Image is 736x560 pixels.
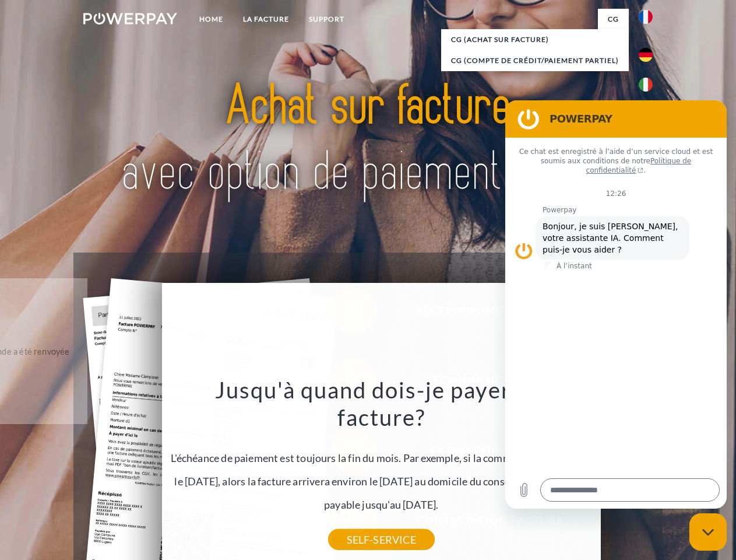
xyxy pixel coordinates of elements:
[639,78,653,92] img: it
[328,529,435,550] a: SELF-SERVICE
[83,13,177,24] img: logo-powerpay-white.svg
[639,10,653,24] img: fr
[689,513,727,551] iframe: Bouton de lancement de la fenêtre de messagerie, conversation en cours
[168,376,594,432] h3: Jusqu'à quand dois-je payer ma facture?
[441,29,629,50] a: CG (achat sur facture)
[168,376,594,540] div: L'échéance de paiement est toujours la fin du mois. Par exemple, si la commande a été passée le [...
[505,100,727,509] iframe: Fenêtre de messagerie
[639,48,653,62] img: de
[233,9,299,30] a: LA FACTURE
[111,56,625,223] img: title-powerpay_fr.svg
[598,9,629,30] a: CG
[441,50,629,71] a: CG (Compte de crédit/paiement partiel)
[189,9,233,30] a: Home
[299,9,354,30] a: Support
